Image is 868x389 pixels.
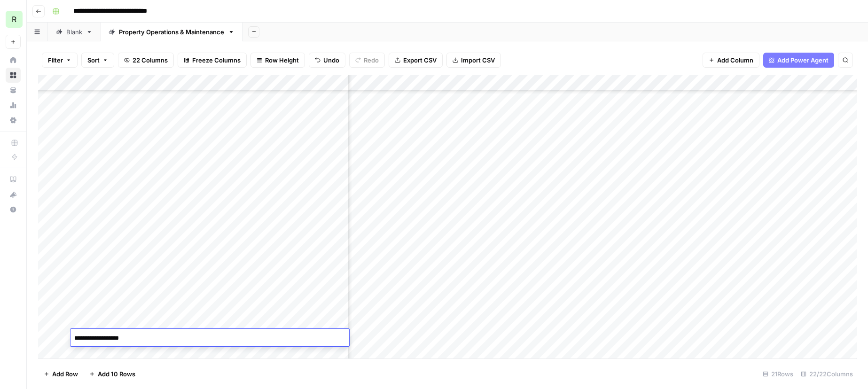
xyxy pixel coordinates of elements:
button: Redo [349,53,385,68]
button: Import CSV [446,53,501,68]
span: Add Row [52,369,78,379]
span: Undo [323,55,339,65]
span: Redo [364,55,379,65]
span: Add 10 Rows [98,369,135,379]
button: Add 10 Rows [84,366,141,381]
button: Sort [81,53,114,68]
div: Property Operations & Maintenance [119,27,224,37]
button: Filter [42,53,78,68]
span: 22 Columns [133,55,168,65]
div: 22/22 Columns [797,366,857,381]
span: Add Power Agent [777,55,829,65]
button: Freeze Columns [178,53,247,68]
a: Your Data [6,83,21,98]
a: Settings [6,113,21,128]
a: AirOps Academy [6,172,21,187]
div: Blank [66,27,82,37]
a: Usage [6,98,21,113]
button: Add Column [703,53,759,68]
button: Export CSV [389,53,443,68]
span: Sort [87,55,100,65]
button: Help + Support [6,202,21,217]
span: Row Height [265,55,299,65]
button: 22 Columns [118,53,174,68]
span: R [12,14,16,25]
a: Browse [6,68,21,83]
span: Add Column [717,55,753,65]
a: Blank [48,23,101,41]
button: Workspace: Re-Leased [6,8,21,31]
button: Row Height [250,53,305,68]
button: Add Row [38,366,84,381]
a: Home [6,53,21,68]
span: Export CSV [403,55,437,65]
a: Property Operations & Maintenance [101,23,242,41]
button: Undo [309,53,345,68]
div: 21 Rows [759,366,797,381]
span: Import CSV [461,55,495,65]
button: Add Power Agent [763,53,834,68]
span: Freeze Columns [192,55,241,65]
button: What's new? [6,187,21,202]
span: Filter [48,55,63,65]
div: What's new? [6,187,20,202]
